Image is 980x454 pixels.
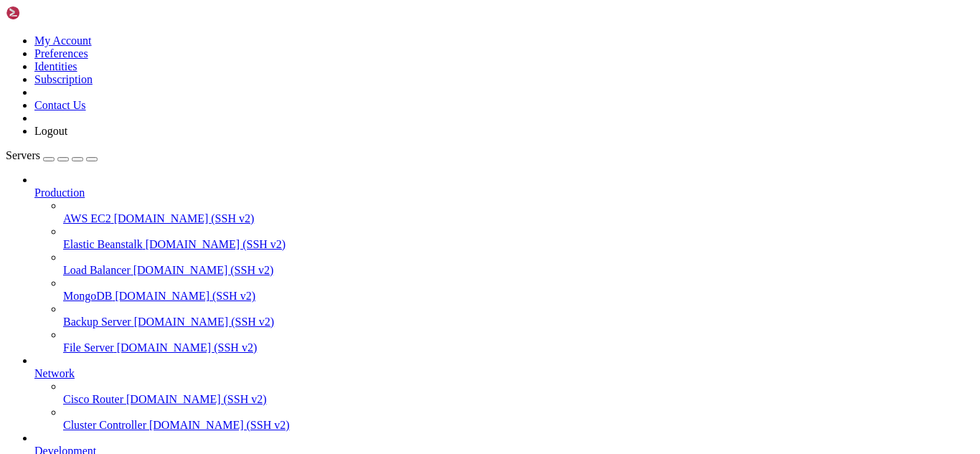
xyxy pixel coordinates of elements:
[63,316,131,328] span: Backup Server
[117,341,258,354] span: [DOMAIN_NAME] (SSH v2)
[6,6,88,20] img: Shellngn
[63,238,143,250] span: Elastic Beanstalk
[63,290,974,303] a: MongoDB [DOMAIN_NAME] (SSH v2)
[63,212,974,225] a: AWS EC2 [DOMAIN_NAME] (SSH v2)
[6,149,98,161] a: Servers
[63,225,974,251] li: Elastic Beanstalk [DOMAIN_NAME] (SSH v2)
[34,125,67,137] a: Logout
[34,99,86,111] a: Contact Us
[114,212,255,224] span: [DOMAIN_NAME] (SSH v2)
[34,367,75,379] span: Network
[63,328,974,354] li: File Server [DOMAIN_NAME] (SSH v2)
[126,393,267,405] span: [DOMAIN_NAME] (SSH v2)
[146,238,286,250] span: [DOMAIN_NAME] (SSH v2)
[63,341,114,354] span: File Server
[63,290,112,302] span: MongoDB
[34,186,85,199] span: Production
[63,406,974,432] li: Cluster Controller [DOMAIN_NAME] (SSH v2)
[63,277,974,303] li: MongoDB [DOMAIN_NAME] (SSH v2)
[34,34,92,47] a: My Account
[115,290,255,302] span: [DOMAIN_NAME] (SSH v2)
[63,419,146,431] span: Cluster Controller
[34,367,974,380] a: Network
[6,149,40,161] span: Servers
[63,380,974,406] li: Cisco Router [DOMAIN_NAME] (SSH v2)
[34,174,974,354] li: Production
[63,199,974,225] li: AWS EC2 [DOMAIN_NAME] (SSH v2)
[63,264,974,277] a: Load Balancer [DOMAIN_NAME] (SSH v2)
[34,354,974,432] li: Network
[34,186,974,199] a: Production
[63,212,111,224] span: AWS EC2
[63,419,974,432] a: Cluster Controller [DOMAIN_NAME] (SSH v2)
[34,60,77,72] a: Identities
[63,341,974,354] a: File Server [DOMAIN_NAME] (SSH v2)
[134,316,275,328] span: [DOMAIN_NAME] (SSH v2)
[34,73,93,85] a: Subscription
[63,393,123,405] span: Cisco Router
[63,393,974,406] a: Cisco Router [DOMAIN_NAME] (SSH v2)
[149,419,290,431] span: [DOMAIN_NAME] (SSH v2)
[63,316,974,328] a: Backup Server [DOMAIN_NAME] (SSH v2)
[63,264,131,276] span: Load Balancer
[63,303,974,328] li: Backup Server [DOMAIN_NAME] (SSH v2)
[63,251,974,277] li: Load Balancer [DOMAIN_NAME] (SSH v2)
[34,47,88,60] a: Preferences
[63,238,974,251] a: Elastic Beanstalk [DOMAIN_NAME] (SSH v2)
[133,264,274,276] span: [DOMAIN_NAME] (SSH v2)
